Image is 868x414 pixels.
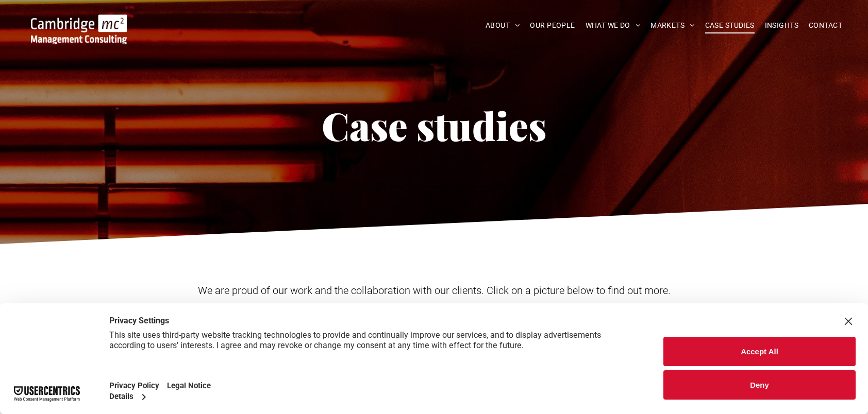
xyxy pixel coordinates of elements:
[700,18,760,33] a: CASE STUDIES
[525,18,580,33] a: OUR PEOPLE
[322,99,546,151] span: Case studies
[31,16,127,27] a: Your Business Transformed | Cambridge Management Consulting
[760,18,804,33] a: INSIGHTS
[804,18,847,33] a: CONTACT
[198,284,671,297] span: We are proud of our work and the collaboration with our clients. Click on a picture below to find...
[31,14,127,44] img: Go to Homepage
[580,18,646,33] a: WHAT WE DO
[645,18,699,33] a: MARKETS
[480,18,525,33] a: ABOUT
